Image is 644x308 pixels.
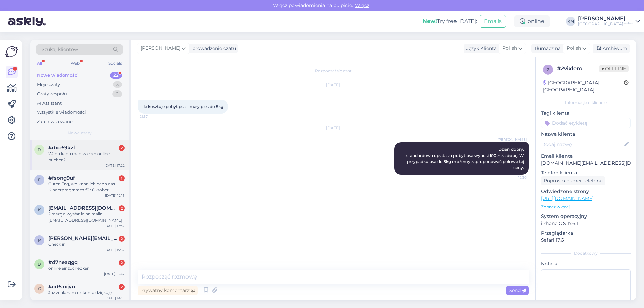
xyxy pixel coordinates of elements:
[38,238,41,243] span: p
[541,237,631,244] p: Safari 17.6
[107,59,123,68] div: Socials
[138,286,198,295] div: Prywatny komentarz
[69,59,81,68] div: Web
[464,45,497,52] div: Język Klienta
[557,65,599,73] div: # 2vixlero
[104,163,125,168] div: [DATE] 17:22
[68,130,92,136] span: Nowe czaty
[501,175,527,180] span: 12:30
[48,175,75,181] span: #fsong9uf
[541,176,605,185] div: Poproś o numer telefonu
[599,65,629,72] span: Offline
[105,193,125,198] div: [DATE] 12:15
[48,265,125,271] div: online einzuchecken
[541,110,631,117] p: Tagi klienta
[541,131,631,138] p: Nazwa klienta
[37,100,62,107] div: AI Assistant
[48,241,125,247] div: Check in
[38,262,41,267] span: d
[119,145,125,151] div: 2
[138,125,529,131] div: [DATE]
[593,44,630,53] div: Archiwum
[48,284,75,290] span: #cd6axjyu
[119,260,125,266] div: 2
[541,204,631,210] p: Zobacz więcej ...
[578,16,633,21] div: [PERSON_NAME]
[541,100,631,106] div: Informacje o kliencie
[48,151,125,163] div: Wann kann man wieder online buchen?
[509,287,526,293] span: Send
[38,147,41,152] span: d
[36,59,43,68] div: All
[140,114,165,119] span: 21:57
[480,15,506,28] button: Emails
[37,109,86,116] div: Wszystkie wiadomości
[142,104,223,109] span: Ile kosztuje pobyt psa - mały pies do 5kg
[531,45,561,52] div: Tłumacz na
[48,205,118,211] span: kajakilobez@o2.pl
[37,81,60,88] div: Moje czaty
[498,137,527,142] span: [PERSON_NAME]
[38,286,41,291] span: c
[112,90,122,97] div: 0
[541,118,631,128] input: Dodać etykietę
[190,45,236,52] div: prowadzenie czatu
[541,188,631,195] p: Odwiedzone strony
[541,160,631,167] p: [DOMAIN_NAME][EMAIL_ADDRESS][DOMAIN_NAME]
[48,290,125,296] div: Już znalazłam nr konta dziękuję
[141,45,180,52] span: [PERSON_NAME]
[113,81,122,88] div: 3
[42,46,78,53] span: Szukaj klientów
[104,271,125,276] div: [DATE] 15:47
[48,259,78,265] span: #d7neaqgq
[541,220,631,227] p: iPhone OS 17.6.1
[547,67,549,72] span: 2
[543,79,624,94] div: [GEOGRAPHIC_DATA], [GEOGRAPHIC_DATA]
[567,45,581,52] span: Polish
[541,230,631,237] p: Przeglądarka
[5,45,18,58] img: Askly Logo
[38,177,41,182] span: f
[578,16,640,27] a: [PERSON_NAME][GEOGRAPHIC_DATA] *****
[48,235,118,241] span: p.beckers@web.de
[37,72,79,79] div: Nowe wiadomości
[541,141,623,148] input: Dodaj nazwę
[48,211,125,223] div: Proszę o wysłanie na maila [EMAIL_ADDRESS][DOMAIN_NAME]
[119,236,125,242] div: 2
[38,207,41,212] span: k
[104,223,125,228] div: [DATE] 17:32
[138,82,529,88] div: [DATE]
[502,45,517,52] span: Polish
[541,195,594,201] a: [URL][DOMAIN_NAME]
[541,260,631,267] p: Notatki
[104,247,125,252] div: [DATE] 15:52
[110,72,122,79] div: 22
[119,175,125,181] div: 1
[514,15,550,27] div: online
[48,145,75,151] span: #dxc69kzf
[541,152,631,160] p: Email klienta
[541,213,631,220] p: System operacyjny
[37,118,73,125] div: Zarchiwizowane
[119,284,125,290] div: 2
[541,169,631,176] p: Telefon klienta
[105,296,125,301] div: [DATE] 14:51
[423,17,477,25] div: Try free [DATE]:
[48,181,125,193] div: Guten Tag, wo kann ich denn das Kinderprogramm für Oktober einsehen?
[353,2,371,8] span: Włącz
[566,17,575,26] div: KM
[37,90,67,97] div: Czaty zespołu
[541,250,631,256] div: Dodatkowy
[119,205,125,211] div: 2
[138,68,529,74] div: Rozpoczął się czat
[423,18,437,24] b: New!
